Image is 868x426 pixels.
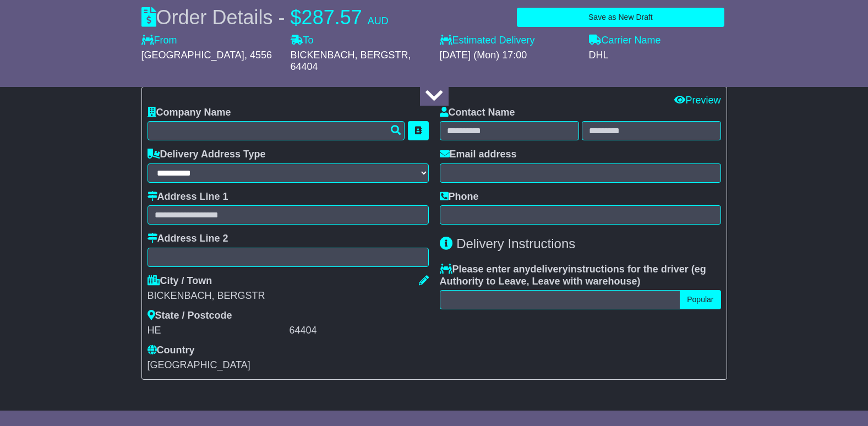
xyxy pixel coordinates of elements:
label: From [141,35,177,47]
label: City / Town [148,275,212,287]
span: BICKENBACH, BERGSTR [291,50,408,61]
div: [DATE] (Mon) 17:00 [440,50,578,62]
span: , 64404 [291,50,411,73]
div: HE [148,325,287,337]
label: Carrier Name [589,35,661,47]
button: Popular [680,290,720,309]
label: Estimated Delivery [440,35,578,47]
label: State / Postcode [148,310,232,322]
label: Contact Name [440,107,515,119]
div: Order Details - [141,6,389,29]
label: Please enter any instructions for the driver ( ) [440,264,721,287]
span: AUD [368,15,389,26]
span: $ [291,6,302,29]
label: To [291,35,314,47]
span: Delivery Instructions [456,236,575,251]
label: Address Line 1 [148,191,228,203]
label: Address Line 2 [148,233,228,245]
label: Phone [440,191,479,203]
div: 64404 [290,325,429,337]
span: delivery [531,264,568,275]
a: Preview [674,95,720,106]
button: Save as New Draft [517,8,724,27]
span: [GEOGRAPHIC_DATA] [148,359,250,370]
span: [GEOGRAPHIC_DATA] [141,50,244,61]
label: Delivery Address Type [148,149,266,161]
span: , 4556 [244,50,272,61]
label: Country [148,345,195,357]
label: Company Name [148,107,231,119]
span: 287.57 [302,6,362,29]
div: DHL [589,50,727,62]
label: Email address [440,149,517,161]
span: eg Authority to Leave, Leave with warehouse [440,264,706,287]
div: BICKENBACH, BERGSTR [148,290,429,302]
